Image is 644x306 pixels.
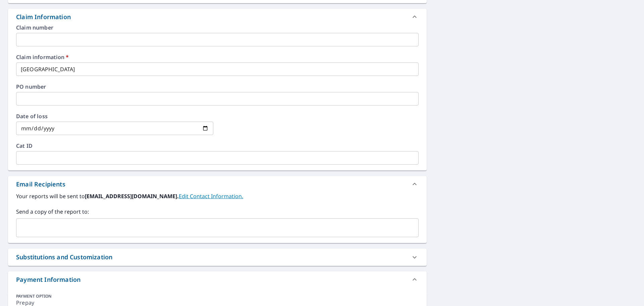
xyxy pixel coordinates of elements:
div: Email Recipients [8,176,427,192]
label: Cat ID [16,143,419,148]
div: Payment Information [16,275,80,284]
label: Claim information [16,54,419,60]
label: PO number [16,84,419,89]
div: Substitutions and Customization [16,253,112,262]
b: [EMAIL_ADDRESS][DOMAIN_NAME]. [85,192,179,200]
div: Payment Information [8,271,427,288]
div: PAYMENT OPTION [16,293,419,299]
a: EditContactInfo [179,192,243,200]
div: Claim Information [8,9,427,25]
div: Email Recipients [16,180,65,189]
label: Claim number [16,25,419,30]
label: Date of loss [16,114,213,119]
label: Your reports will be sent to [16,192,419,200]
label: Send a copy of the report to: [16,208,419,216]
div: Substitutions and Customization [8,249,427,266]
div: Claim Information [16,12,71,21]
